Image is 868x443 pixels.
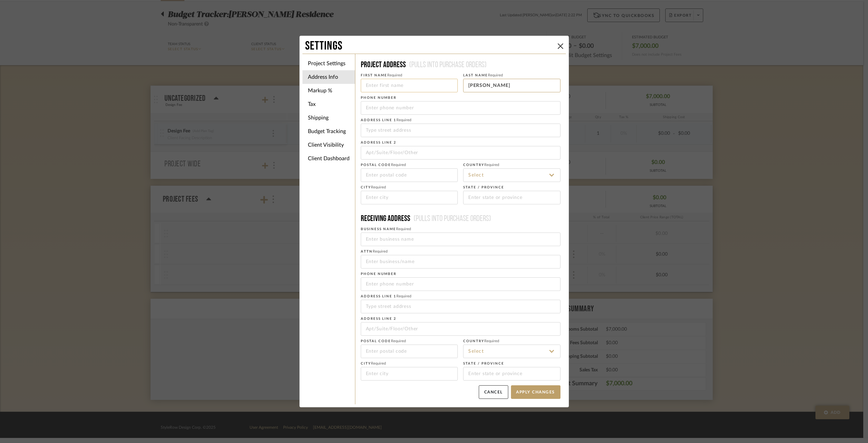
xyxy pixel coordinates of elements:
[410,215,491,223] span: (Pulls into purchase orders)
[361,233,560,246] input: Enter business name
[361,317,396,321] label: Address Line 2
[463,339,499,343] label: Country
[396,294,411,298] span: Required
[302,57,355,70] li: Project Settings
[361,322,560,336] input: Apt/Suite/Floor/Other
[373,250,388,253] span: Required
[361,250,388,254] label: ATTN
[463,367,560,381] input: Enter state or province
[361,163,406,167] label: Postal code
[361,141,396,145] label: Address Line 2
[302,138,355,152] li: Client Visibility
[511,385,560,399] button: Apply Changes
[302,97,355,111] li: Tax
[371,185,386,189] span: Required
[361,73,402,77] label: First Name
[463,163,499,167] label: Country
[479,385,508,399] button: Cancel
[361,213,560,224] h4: Receiving address
[463,185,504,189] label: State / province
[305,39,555,54] div: Settings
[463,79,560,92] input: Enter last name
[371,362,386,365] span: Required
[361,272,396,276] label: Phone number
[361,277,560,291] input: Enter phone number
[463,73,503,77] label: Last Name
[361,339,406,343] label: Postal code
[302,152,355,165] li: Client Dashboard
[484,163,499,167] span: Required
[361,101,560,115] input: Enter phone number
[302,84,355,97] li: Markup %
[361,146,560,160] input: Apt/Suite/Floor/Other
[387,73,402,77] span: Required
[361,185,386,189] label: City
[463,362,504,366] label: State / province
[361,168,458,182] input: Enter postal code
[361,294,411,298] label: Address Line 1
[361,59,560,71] h4: Project Address
[361,255,560,269] input: Enter business/name
[484,339,499,343] span: Required
[302,70,355,84] li: Address Info
[361,367,458,381] input: Enter city
[302,111,355,125] li: Shipping
[361,362,386,366] label: City
[396,118,411,122] span: Required
[463,345,560,358] input: Select
[302,125,355,138] li: Budget Tracking
[361,300,560,313] input: Type street address
[488,73,503,77] span: Required
[463,168,560,182] input: Select
[361,96,396,100] label: Phone number
[361,124,560,137] input: Type street address
[361,118,411,122] label: Address Line 1
[361,345,458,358] input: Enter postal code
[361,227,411,231] label: Business Name
[396,227,411,231] span: Required
[361,191,458,204] input: Enter city
[361,79,458,92] input: Enter first name
[406,61,487,69] span: (Pulls into purchase orders)
[391,163,406,167] span: Required
[391,339,406,343] span: Required
[463,191,560,204] input: Enter state or province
